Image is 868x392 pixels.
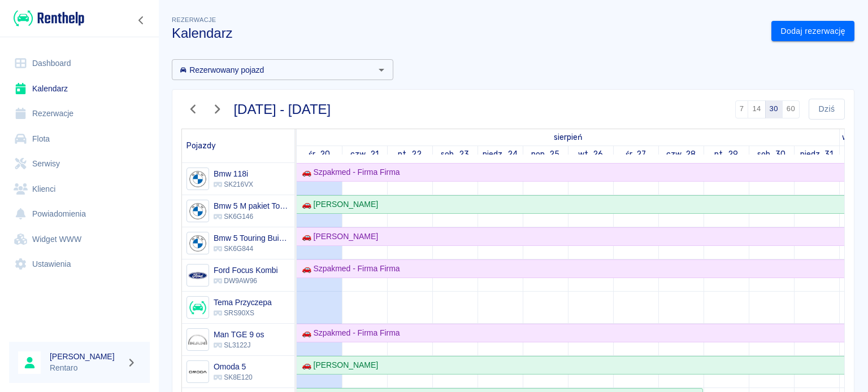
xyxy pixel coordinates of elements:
[172,16,216,23] span: Rezerwacje
[188,266,207,285] img: Image
[748,100,765,118] button: 14 dni
[297,327,400,339] div: 🚗 Szpakmed - Firma Firma
[9,201,150,227] a: Powiadomienia
[297,231,378,243] div: 🚗 [PERSON_NAME]
[214,276,278,286] p: DW9AW96
[234,102,331,117] h3: [DATE] - [DATE]
[188,298,207,317] img: Image
[186,141,216,151] span: Pojazdy
[214,168,253,179] h6: Bmw 118i
[480,146,520,162] a: 24 sierpnia 2025
[395,146,424,162] a: 22 sierpnia 2025
[9,151,150,177] a: Serwisy
[297,263,400,275] div: 🚗 Szpakmed - Firma Firma
[188,331,207,349] img: Image
[623,146,649,162] a: 27 sierpnia 2025
[528,146,563,162] a: 25 sierpnia 2025
[188,170,207,188] img: Image
[214,265,278,276] h6: Ford Focus Kombi
[175,63,371,77] input: Wyszukaj i wybierz pojazdy...
[9,252,150,277] a: Ustawienia
[754,146,788,162] a: 30 sierpnia 2025
[9,9,84,28] a: Renthelp logo
[214,297,272,308] h6: Tema Przyczepa
[133,13,150,28] button: Zwiń nawigację
[214,200,290,212] h6: Bmw 5 M pakiet Touring
[14,9,84,28] img: Renthelp logo
[214,372,253,382] p: SK8E120
[214,308,272,318] p: SRS90XS
[575,146,606,162] a: 26 sierpnia 2025
[306,146,333,162] a: 20 sierpnia 2025
[214,361,253,372] h6: Omoda 5
[188,363,207,381] img: Image
[438,146,472,162] a: 23 sierpnia 2025
[188,234,207,253] img: Image
[9,101,150,126] a: Rezerwacje
[50,362,122,374] p: Rentaro
[297,359,378,371] div: 🚗 [PERSON_NAME]
[214,179,253,190] p: SK216VX
[9,227,150,252] a: Widget WWW
[214,244,290,254] p: SK6G844
[188,202,207,221] img: Image
[374,62,389,78] button: Otwórz
[297,166,400,178] div: 🚗 Szpakmed - Firma Firma
[735,100,749,118] button: 7 dni
[348,146,381,162] a: 21 sierpnia 2025
[809,99,845,120] button: Dziś
[782,100,800,118] button: 60 dni
[50,351,122,362] h6: [PERSON_NAME]
[297,199,378,210] div: 🚗 [PERSON_NAME]
[9,126,150,152] a: Flota
[214,212,290,222] p: SK6G146
[214,340,264,350] p: SL3122J
[711,146,741,162] a: 29 sierpnia 2025
[214,232,290,244] h6: Bmw 5 Touring Buissnes
[765,100,783,118] button: 30 dni
[551,129,585,146] a: 20 sierpnia 2025
[172,25,762,41] h3: Kalendarz
[214,329,264,340] h6: Man TGE 9 os
[663,146,699,162] a: 28 sierpnia 2025
[9,51,150,76] a: Dashboard
[771,21,854,42] a: Dodaj rezerwację
[9,76,150,102] a: Kalendarz
[797,146,836,162] a: 31 sierpnia 2025
[9,177,150,202] a: Klienci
